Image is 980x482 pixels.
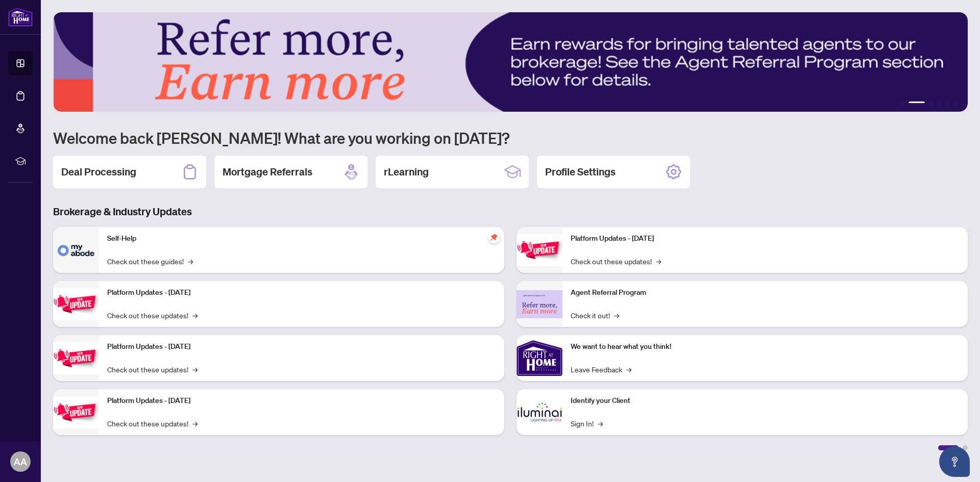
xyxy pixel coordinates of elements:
button: 4 [937,102,941,106]
p: Platform Updates - [DATE] [107,341,496,352]
img: Platform Updates - July 8, 2025 [53,396,99,428]
img: logo [8,8,33,27]
button: 2 [909,102,925,106]
button: 3 [929,102,933,106]
h2: Profile Settings [545,165,616,179]
a: Check out these updates!→ [107,364,198,375]
a: Check out these updates!→ [107,310,198,321]
span: → [614,310,619,321]
span: pushpin [488,231,500,243]
button: 6 [953,102,958,106]
p: Platform Updates - [DATE] [107,287,496,298]
img: Platform Updates - July 21, 2025 [53,342,99,374]
p: We want to hear what you think! [571,341,960,352]
button: 5 [945,102,949,106]
h3: Brokerage & Industry Updates [53,205,968,219]
h1: Welcome back [PERSON_NAME]! What are you working on [DATE]? [53,128,968,147]
img: We want to hear what you think! [517,335,562,381]
span: → [192,310,198,321]
h2: Mortgage Referrals [223,165,312,179]
img: Platform Updates - June 23, 2025 [517,234,562,266]
p: Platform Updates - [DATE] [571,233,960,244]
a: Leave Feedback→ [571,364,631,375]
a: Sign In!→ [571,418,603,429]
span: → [598,418,603,429]
img: Platform Updates - September 16, 2025 [53,288,99,320]
a: Check out these updates!→ [571,256,661,267]
span: → [626,364,631,375]
img: Slide 1 [53,12,968,112]
p: Agent Referral Program [571,287,960,298]
a: Check out these updates!→ [107,418,198,429]
p: Platform Updates - [DATE] [107,395,496,407]
span: → [188,256,193,267]
img: Agent Referral Program [517,290,562,318]
span: AA [14,454,27,469]
img: Self-Help [53,227,99,273]
p: Identify your Client [571,395,960,407]
button: Open asap [939,446,970,477]
span: → [656,256,661,267]
span: → [192,418,198,429]
img: Identify your Client [517,389,562,435]
h2: Deal Processing [61,165,136,179]
p: Self-Help [107,233,496,244]
a: Check it out!→ [571,310,619,321]
button: 1 [900,102,904,106]
span: → [192,364,198,375]
h2: rLearning [384,165,429,179]
a: Check out these guides!→ [107,256,193,267]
